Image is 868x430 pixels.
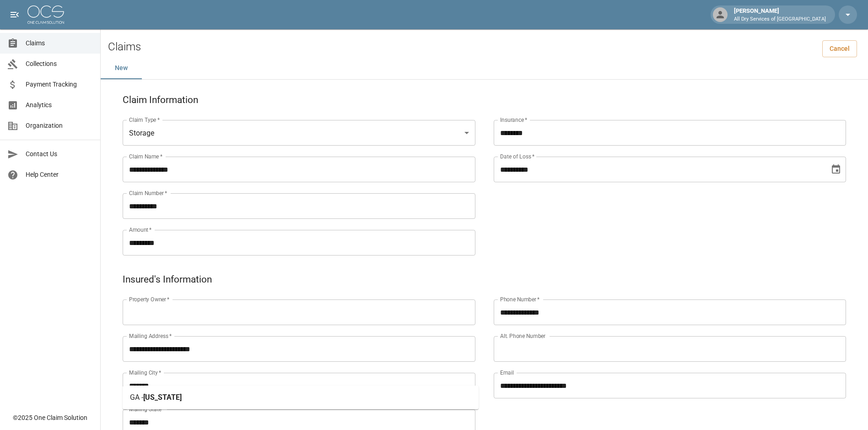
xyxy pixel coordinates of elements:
[129,369,162,376] label: Mailing City
[129,332,172,340] label: Mailing Address
[129,295,170,303] label: Property Owner
[500,369,514,376] label: Email
[129,189,167,197] label: Claim Number
[730,6,830,23] div: [PERSON_NAME]
[827,160,845,179] button: Choose date
[129,152,162,160] label: Claim Name
[27,5,64,24] img: ocs-logo-white-transparent.png
[130,393,143,402] span: GA -
[26,38,93,48] span: Claims
[143,393,182,402] span: [US_STATE]
[500,152,534,160] label: Date of Loss
[129,116,160,124] label: Claim Type
[101,57,142,79] button: New
[500,332,545,340] label: Alt. Phone Number
[26,59,93,69] span: Collections
[26,100,93,110] span: Analytics
[500,116,527,124] label: Insurance
[26,149,93,159] span: Contact Us
[500,295,539,303] label: Phone Number
[26,170,93,180] span: Help Center
[822,40,857,57] a: Cancel
[129,226,152,234] label: Amount
[13,413,87,422] div: © 2025 One Claim Solution
[101,57,868,79] div: dynamic tabs
[734,16,826,23] p: All Dry Services of [GEOGRAPHIC_DATA]
[123,120,475,146] div: Storage
[26,121,93,131] span: Organization
[108,40,141,54] h2: Claims
[26,80,93,89] span: Payment Tracking
[5,5,24,24] button: open drawer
